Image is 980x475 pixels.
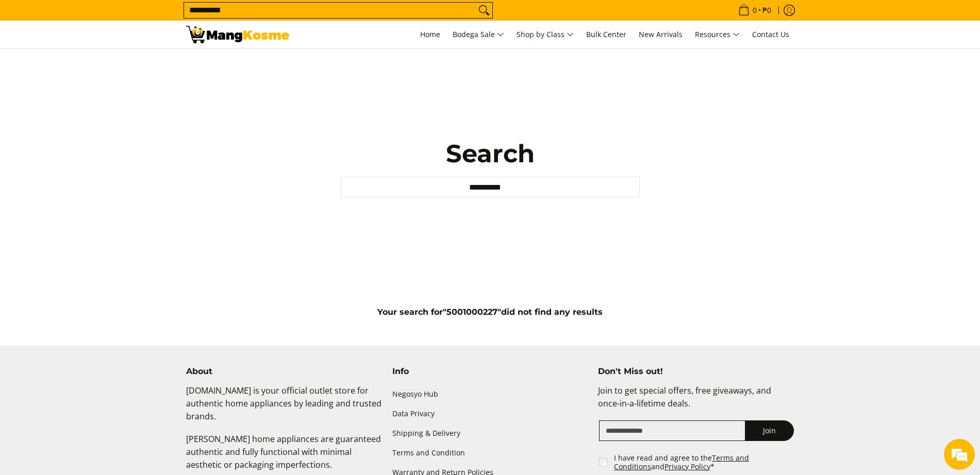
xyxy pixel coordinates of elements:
span: Contact Us [752,29,789,39]
a: Terms and Condition [392,443,588,463]
a: New Arrivals [634,21,688,48]
div: Chat with us now [54,58,173,71]
h1: Search [341,138,640,169]
a: Resources [690,21,745,48]
span: Home [420,29,440,39]
a: Shop by Class [511,21,579,48]
a: Contact Us [747,21,794,48]
span: Resources [695,28,740,41]
span: New Arrivals [639,29,683,39]
h4: Info [392,366,588,377]
div: Minimize live chat window [169,5,194,30]
nav: Main Menu [300,21,794,48]
p: [DOMAIN_NAME] is your official outlet store for authentic home appliances by leading and trusted ... [186,384,382,433]
a: Home [415,21,445,48]
a: Bodega Sale [447,21,509,48]
p: Join to get special offers, free giveaways, and once-in-a-lifetime deals. [598,384,794,420]
a: Negosyo Hub [392,384,588,404]
a: Shipping & Delivery [392,423,588,443]
span: 0 [751,7,758,14]
h4: Don't Miss out! [598,366,794,377]
a: Bulk Center [581,21,632,48]
strong: "5001000227" [443,307,501,317]
a: Privacy Policy [665,462,710,471]
span: We're online! [60,130,142,234]
span: Shop by Class [517,28,574,41]
button: Join [745,420,794,441]
span: ₱0 [761,7,773,14]
a: Data Privacy [392,404,588,423]
span: Bodega Sale [453,28,504,41]
span: • [735,5,774,16]
button: Search [476,3,492,18]
label: I have read and agree to the and * [614,453,795,471]
h4: About [186,366,382,377]
img: Search: 0 results found for &quot;5001000227&quot; | Mang Kosme [186,26,289,43]
h5: Your search for did not find any results [181,307,800,317]
textarea: Type your message and hit 'Enter' [5,281,196,317]
a: Terms and Conditions [614,453,749,472]
span: Bulk Center [586,29,626,39]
